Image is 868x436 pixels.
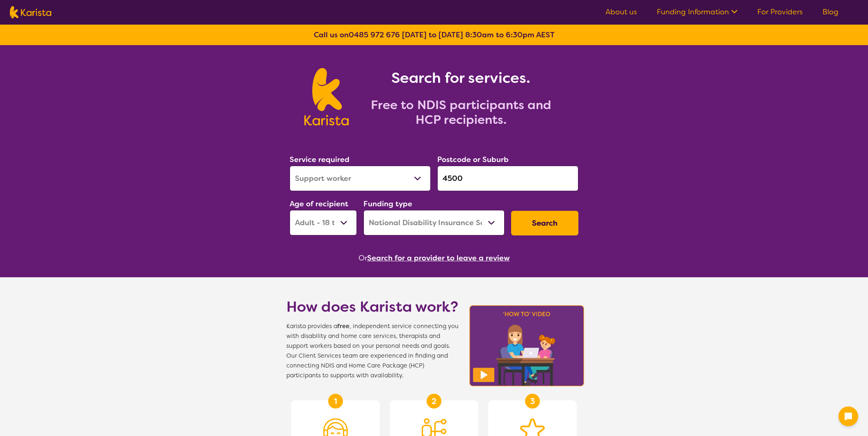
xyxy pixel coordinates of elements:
[359,68,564,88] h1: Search for services.
[359,252,367,264] span: Or
[363,199,412,209] label: Funding type
[286,297,459,317] h1: How does Karista work?
[467,303,587,389] img: Karista video
[10,6,51,18] img: Karista logo
[525,394,540,409] div: 3
[605,7,637,17] a: About us
[290,155,349,164] label: Service required
[657,7,738,17] a: Funding Information
[437,155,509,164] label: Postcode or Suburb
[437,166,578,191] input: Type
[367,252,510,264] button: Search for a provider to leave a review
[328,394,343,409] div: 1
[427,394,441,409] div: 2
[290,199,348,209] label: Age of recipient
[511,211,578,235] button: Search
[337,322,349,330] b: free
[359,98,564,127] h2: Free to NDIS participants and HCP recipients.
[822,7,838,17] a: Blog
[349,30,400,40] a: 0485 972 676
[757,7,803,17] a: For Providers
[286,322,459,381] span: Karista provides a , independent service connecting you with disability and home care services, t...
[304,68,348,126] img: Karista logo
[314,30,555,40] b: Call us on [DATE] to [DATE] 8:30am to 6:30pm AEST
